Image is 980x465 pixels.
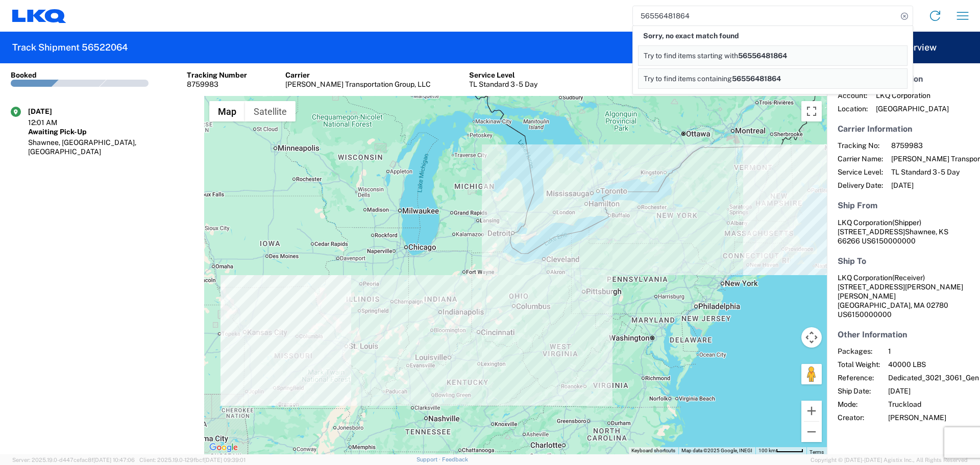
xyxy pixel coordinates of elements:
[755,447,806,454] button: Map Scale: 100 km per 50 pixels
[801,401,822,421] button: Zoom in
[876,104,949,113] span: [GEOGRAPHIC_DATA]
[876,91,949,100] span: LKQ Corporation
[204,457,246,463] span: [DATE] 09:39:01
[838,256,969,266] h5: Ship To
[801,422,822,442] button: Zoom out
[838,201,969,210] h5: Ship From
[644,75,732,83] span: Try to find items containing
[12,457,135,463] span: Server: 2025.19.0-d447cefac8f
[838,347,880,356] span: Packages:
[871,237,916,245] span: 6150000000
[469,70,537,80] div: Service Level
[28,118,79,127] div: 12:01 AM
[245,101,296,121] button: Show satellite imagery
[838,400,880,409] span: Mode:
[11,70,37,80] div: Booked
[838,274,963,300] span: LKQ Corporation [STREET_ADDRESS][PERSON_NAME][PERSON_NAME]
[633,6,897,26] input: Shipment, tracking or reference number
[838,91,868,100] span: Account:
[892,274,925,282] span: (Receiver)
[892,218,921,227] span: (Shipper)
[139,457,246,463] span: Client: 2025.19.0-129fbcf
[810,449,824,455] a: Terms
[28,107,79,116] div: [DATE]
[838,167,883,177] span: Service Level:
[681,448,752,453] span: Map data ©2025 Google, INEGI
[738,52,787,60] span: 56556481864
[801,327,822,348] button: Map camera controls
[638,26,908,45] div: Sorry, no exact match found
[838,386,880,396] span: Ship Date:
[801,364,822,384] button: Drag Pegman onto the map to open Street View
[838,124,969,134] h5: Carrier Information
[838,218,892,227] span: LKQ Corporation
[838,360,880,369] span: Total Weight:
[187,80,247,89] div: 8759983
[631,447,675,454] button: Keyboard shortcuts
[187,70,247,80] div: Tracking Number
[811,455,968,464] span: Copyright © [DATE]-[DATE] Agistix Inc., All Rights Reserved
[732,75,781,83] span: 56556481864
[838,104,868,113] span: Location:
[12,41,128,54] h2: Track Shipment 56522064
[93,457,135,463] span: [DATE] 10:47:06
[758,448,776,453] span: 100 km
[801,101,822,121] button: Toggle fullscreen view
[285,70,431,80] div: Carrier
[416,456,442,462] a: Support
[838,330,969,339] h5: Other Information
[285,80,431,89] div: [PERSON_NAME] Transportation Group, LLC
[838,228,905,236] span: [STREET_ADDRESS]
[442,456,468,462] a: Feedback
[838,218,969,246] address: Shawnee, KS 66266 US
[847,310,892,319] span: 6150000000
[838,373,880,382] span: Reference:
[838,181,883,190] span: Delivery Date:
[838,273,969,319] address: [GEOGRAPHIC_DATA], MA 02780 US
[644,52,738,60] span: Try to find items starting with
[838,413,880,422] span: Creator:
[207,441,240,454] a: Open this area in Google Maps (opens a new window)
[209,101,245,121] button: Show street map
[469,80,537,89] div: TL Standard 3 - 5 Day
[838,154,883,163] span: Carrier Name:
[28,127,193,136] div: Awaiting Pick-Up
[28,138,193,156] div: Shawnee, [GEOGRAPHIC_DATA], [GEOGRAPHIC_DATA]
[838,141,883,150] span: Tracking No:
[207,441,240,454] img: Google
